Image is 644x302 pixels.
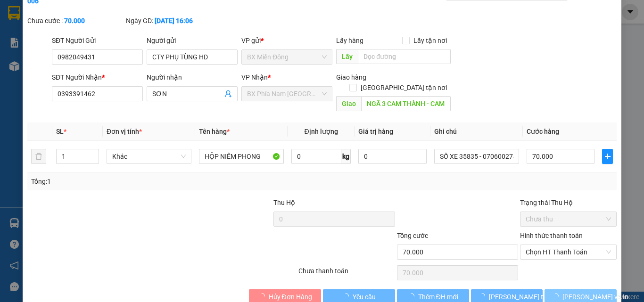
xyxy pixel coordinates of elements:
span: Giao [336,96,361,111]
b: [DATE] 16:06 [155,17,193,24]
span: loading [408,293,418,300]
div: Trạng thái Thu Hộ [520,197,617,208]
b: 339 Đinh Bộ Lĩnh, P26 [5,52,50,70]
div: Tổng: 1 [31,176,249,187]
span: Thêm ĐH mới [418,292,458,302]
span: Chưa thu [526,212,611,226]
li: VP BX Phía Nam [GEOGRAPHIC_DATA] [65,40,125,71]
span: BX Miền Đông [247,50,327,64]
div: Người gửi [147,35,238,46]
div: Ngày GD: [126,16,223,26]
button: plus [602,149,613,164]
span: SL [56,128,64,135]
span: Giá trị hàng [358,128,393,135]
label: Hình thức thanh toán [520,232,583,239]
div: SĐT Người Gửi [52,35,143,46]
input: Dọc đường [361,96,451,111]
li: Cúc Tùng [5,5,137,23]
span: Tổng cước [397,232,428,239]
li: VP BX Miền Đông [5,40,65,50]
span: Tên hàng [199,128,230,135]
div: VP gửi [241,35,332,46]
span: [PERSON_NAME] và In [562,292,628,302]
div: Chưa cước : [27,16,124,26]
span: Lấy hàng [336,37,363,44]
span: plus [603,153,612,160]
input: Dọc đường [358,49,451,64]
span: Đơn vị tính [107,128,142,135]
span: loading [479,293,489,300]
div: SĐT Người Nhận [52,72,143,82]
span: Khác [112,149,186,163]
div: Người nhận [147,72,238,82]
span: Lấy [336,49,358,64]
span: Lấy tận nơi [410,35,451,46]
span: Chọn HT Thanh Toán [526,245,611,259]
button: delete [31,149,46,164]
span: Thu Hộ [273,199,295,206]
span: loading [552,293,562,300]
b: 70.000 [64,17,85,24]
span: loading [342,293,353,300]
input: VD: Bàn, Ghế [199,149,284,164]
input: Ghi Chú [434,149,519,164]
span: [GEOGRAPHIC_DATA] tận nơi [357,82,451,93]
span: loading [258,293,269,300]
span: Định lượng [304,128,338,135]
span: BX Phía Nam Nha Trang [247,87,327,101]
span: Hủy Đơn Hàng [269,292,312,302]
span: Giao hàng [336,73,366,81]
span: Cước hàng [527,128,559,135]
span: kg [341,149,351,164]
span: [PERSON_NAME] thay đổi [489,292,564,302]
span: user-add [224,90,232,98]
th: Ghi chú [430,122,523,141]
span: VP Nhận [241,73,268,81]
span: environment [5,52,11,59]
div: Chưa thanh toán [297,266,396,282]
span: Yêu cầu [353,292,376,302]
